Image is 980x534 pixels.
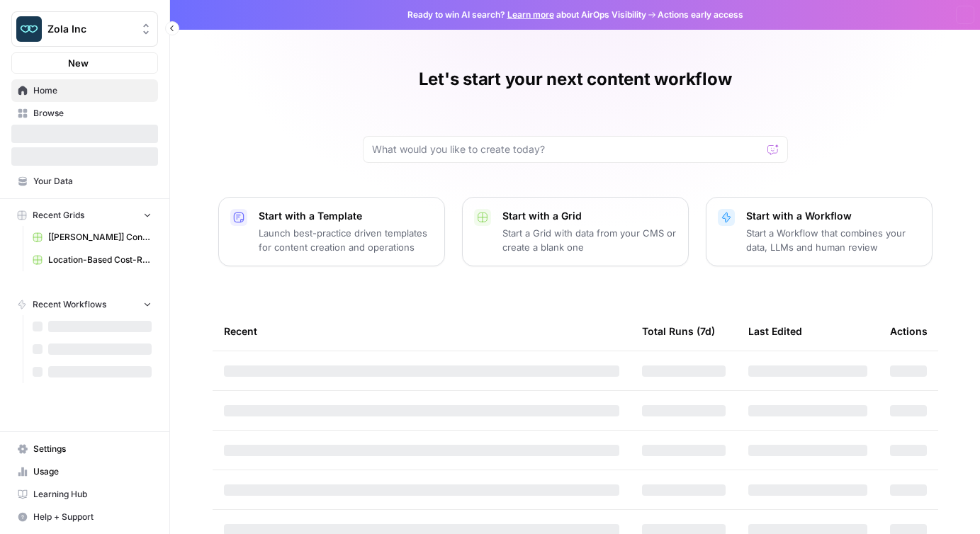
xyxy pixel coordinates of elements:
[33,107,152,120] span: Browse
[11,205,158,226] button: Recent Grids
[33,84,152,97] span: Home
[11,506,158,528] button: Help + Support
[407,8,646,21] span: Ready to win AI search? about AirOps Visibility
[11,294,158,315] button: Recent Workflows
[502,209,677,223] p: Start with a Grid
[746,209,920,223] p: Start with a Workflow
[372,142,762,157] input: What would you like to create today?
[259,209,433,223] p: Start with a Template
[507,9,554,20] a: Learn more
[33,511,152,523] span: Help + Support
[11,438,158,460] a: Settings
[748,312,802,351] div: Last Edited
[419,68,732,91] h1: Let's start your next content workflow
[259,226,433,254] p: Launch best-practice driven templates for content creation and operations
[33,488,152,501] span: Learning Hub
[33,298,106,311] span: Recent Workflows
[746,226,920,254] p: Start a Workflow that combines your data, LLMs and human review
[502,226,677,254] p: Start a Grid with data from your CMS or create a blank one
[218,197,445,266] button: Start with a TemplateLaunch best-practice driven templates for content creation and operations
[26,249,158,271] a: Location-Based Cost-Related Articles
[11,170,158,193] a: Your Data
[16,16,42,42] img: Zola Inc Logo
[890,312,928,351] div: Actions
[33,443,152,455] span: Settings
[224,312,619,351] div: Recent
[11,79,158,102] a: Home
[33,209,84,222] span: Recent Grids
[48,231,152,244] span: [[PERSON_NAME]] Content Creation
[11,11,158,47] button: Workspace: Zola Inc
[658,8,743,21] span: Actions early access
[68,56,89,70] span: New
[706,197,933,266] button: Start with a WorkflowStart a Workflow that combines your data, LLMs and human review
[33,175,152,188] span: Your Data
[642,312,715,351] div: Total Runs (7d)
[33,465,152,478] span: Usage
[47,22,133,36] span: Zola Inc
[11,483,158,506] a: Learning Hub
[11,52,158,74] button: New
[11,102,158,125] a: Browse
[11,460,158,483] a: Usage
[48,254,152,266] span: Location-Based Cost-Related Articles
[462,197,689,266] button: Start with a GridStart a Grid with data from your CMS or create a blank one
[26,226,158,249] a: [[PERSON_NAME]] Content Creation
